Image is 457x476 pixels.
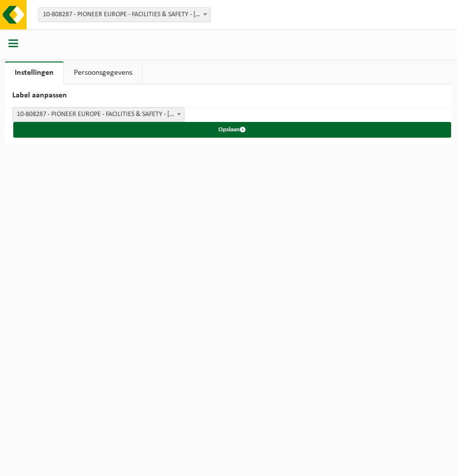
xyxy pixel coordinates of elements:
span: 10-808287 - PIONEER EUROPE - FACILITIES & SAFETY - MELSELE [38,7,211,22]
span: 10-808287 - PIONEER EUROPE - FACILITIES & SAFETY - MELSELE [13,108,184,121]
span: 10-808287 - PIONEER EUROPE - FACILITIES & SAFETY - MELSELE [39,8,210,22]
h2: Label aanpassen [5,84,452,107]
button: Opslaan [13,122,451,138]
a: Instellingen [5,61,63,84]
a: Persoonsgegevens [64,61,142,84]
span: 10-808287 - PIONEER EUROPE - FACILITIES & SAFETY - MELSELE [12,107,184,122]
